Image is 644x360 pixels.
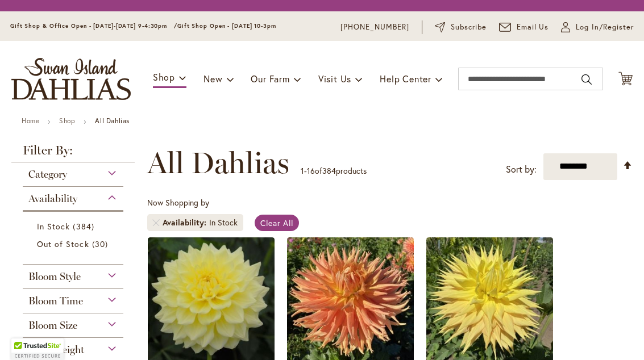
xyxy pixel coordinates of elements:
div: In Stock [209,217,238,228]
span: Subscribe [451,22,487,33]
a: Subscribe [435,22,487,33]
span: 30 [92,238,111,250]
span: Help Center [380,73,431,85]
a: Home [22,116,39,125]
a: Clear All [255,215,300,231]
a: In Stock 384 [37,220,112,232]
span: Availability [163,217,209,228]
div: TrustedSite Certified [11,338,64,360]
span: 16 [307,165,315,176]
span: 1 [301,165,304,176]
span: Now Shopping by [147,197,209,208]
span: Availability [28,192,77,205]
span: 384 [322,165,336,176]
span: Gift Shop Open - [DATE] 10-3pm [177,22,276,30]
span: Gift Shop & Office Open - [DATE]-[DATE] 9-4:30pm / [10,22,177,30]
span: Bloom Time [28,295,83,307]
p: - of products [301,162,367,180]
a: Remove Availability In Stock [153,219,160,226]
label: Sort by: [506,159,537,180]
span: Out of Stock [37,238,89,249]
a: Out of Stock 30 [37,238,112,250]
span: New [203,73,222,85]
span: Shop [153,71,175,83]
strong: Filter By: [11,144,135,162]
a: Shop [59,116,75,125]
strong: All Dahlias [95,116,130,125]
span: Our Farm [251,73,289,85]
span: Email Us [517,22,549,33]
a: Log In/Register [561,22,634,33]
a: [PHONE_NUMBER] [340,22,409,33]
span: Clear All [260,217,294,228]
span: Category [28,168,67,181]
span: Visit Us [318,73,351,85]
span: All Dahlias [147,146,289,180]
span: In Stock [37,221,70,232]
span: 384 [73,220,97,232]
a: store logo [11,58,131,100]
span: Bloom Size [28,319,77,332]
span: Bloom Style [28,270,81,283]
span: Log In/Register [576,22,634,33]
a: Email Us [499,22,549,33]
